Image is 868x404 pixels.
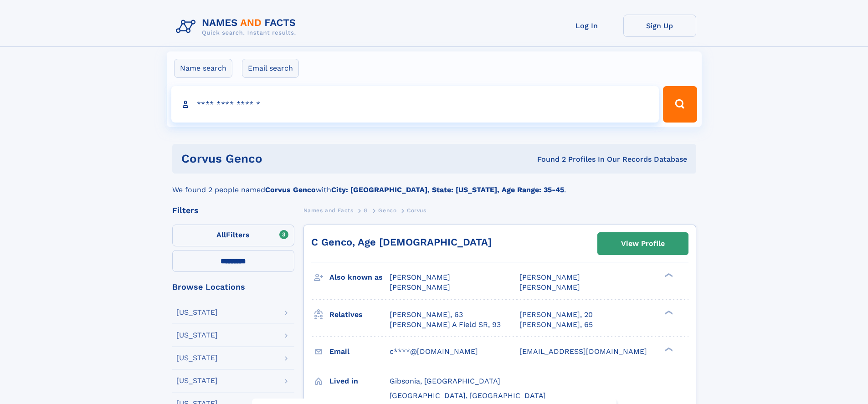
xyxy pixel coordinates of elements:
[172,225,294,246] label: Filters
[181,153,400,164] h1: Corvus Genco
[519,283,580,291] span: [PERSON_NAME]
[623,15,696,37] a: Sign Up
[364,207,368,214] span: G
[390,283,450,291] span: [PERSON_NAME]
[663,346,673,352] div: ❯
[171,86,659,123] input: search input
[663,272,673,278] div: ❯
[172,283,294,291] div: Browse Locations
[172,206,294,215] div: Filters
[400,154,687,164] div: Found 2 Profiles In Our Records Database
[176,377,218,384] div: [US_STATE]
[390,320,501,330] a: [PERSON_NAME] A Field SR, 93
[663,86,697,123] button: Search Button
[329,373,390,389] h3: Lived in
[598,233,688,255] a: View Profile
[390,273,450,281] span: [PERSON_NAME]
[303,205,354,216] a: Names and Facts
[621,233,665,254] div: View Profile
[519,310,593,320] a: [PERSON_NAME], 20
[407,207,426,214] span: Corvus
[519,347,647,356] span: [EMAIL_ADDRESS][DOMAIN_NAME]
[176,332,218,339] div: [US_STATE]
[390,310,463,320] a: [PERSON_NAME], 63
[176,354,218,362] div: [US_STATE]
[519,320,593,330] a: [PERSON_NAME], 65
[329,344,390,359] h3: Email
[172,174,696,195] div: We found 2 people named with .
[663,309,673,315] div: ❯
[329,307,390,322] h3: Relatives
[242,59,299,78] label: Email search
[311,236,492,248] a: C Genco, Age [DEMOGRAPHIC_DATA]
[174,59,232,78] label: Name search
[329,270,390,285] h3: Also known as
[172,15,303,39] img: Logo Names and Facts
[390,391,546,400] span: [GEOGRAPHIC_DATA], [GEOGRAPHIC_DATA]
[550,15,623,37] a: Log In
[378,207,396,214] span: Genco
[176,309,218,316] div: [US_STATE]
[390,377,500,385] span: Gibsonia, [GEOGRAPHIC_DATA]
[378,205,396,216] a: Genco
[331,185,564,194] b: City: [GEOGRAPHIC_DATA], State: [US_STATE], Age Range: 35-45
[265,185,316,194] b: Corvus Genco
[216,230,226,239] span: All
[364,205,368,216] a: G
[519,273,580,281] span: [PERSON_NAME]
